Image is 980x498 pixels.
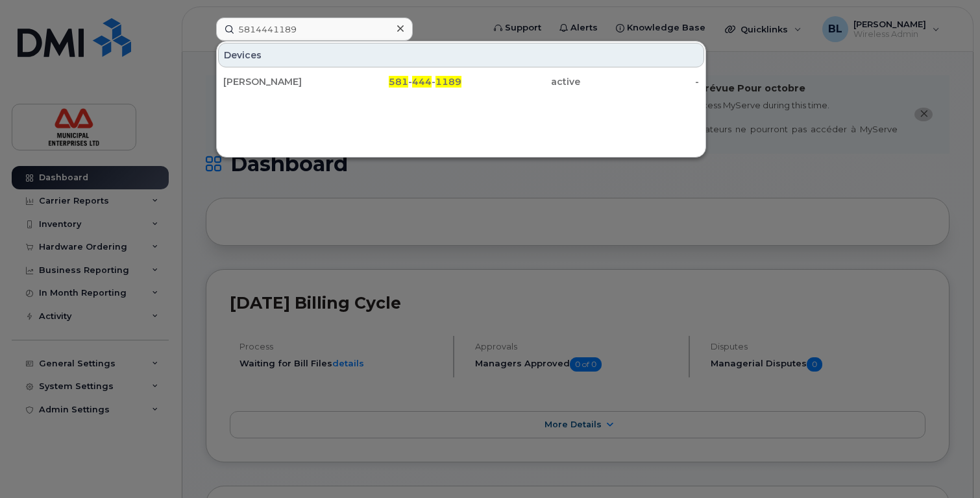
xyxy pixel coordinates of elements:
[218,70,704,93] a: [PERSON_NAME]581-444-1189active-
[580,75,699,88] div: -
[412,76,432,88] span: 444
[223,75,342,88] div: [PERSON_NAME]
[342,75,461,88] div: - -
[389,76,408,88] span: 581
[435,76,461,88] span: 1189
[461,75,580,88] div: active
[218,43,704,67] div: Devices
